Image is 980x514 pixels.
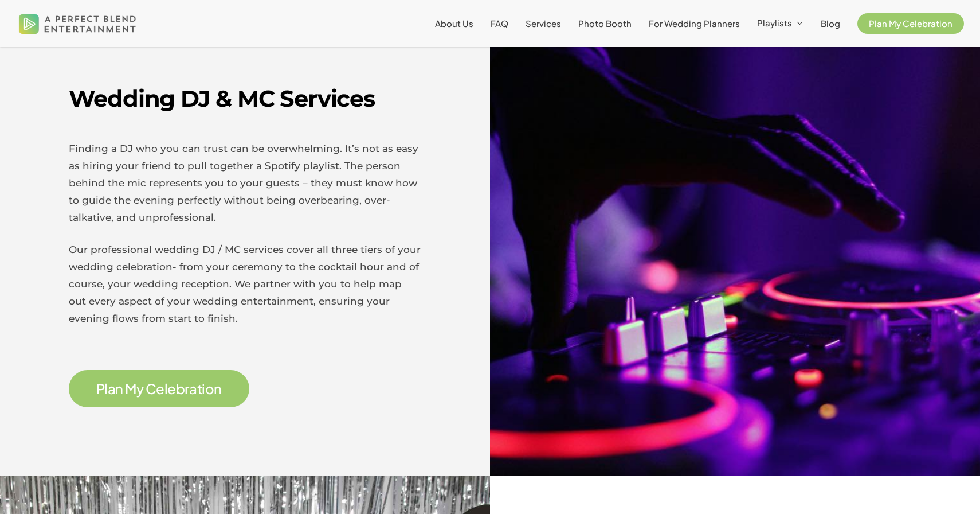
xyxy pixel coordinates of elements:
span: b [176,382,185,396]
a: Plan My Celebration [857,19,964,28]
img: A Perfect Blend Entertainment [16,5,139,42]
span: For Wedding Planners [649,18,740,29]
a: Playlists [757,18,803,29]
span: l [104,382,108,396]
a: About Us [435,19,473,28]
span: l [164,382,168,396]
span: Photo Booth [578,18,632,29]
span: o [205,382,214,396]
a: Services [526,19,561,28]
span: Plan My Celebration [869,18,952,29]
span: C [146,382,156,396]
a: Photo Booth [578,19,632,28]
span: e [156,382,164,396]
span: r [185,382,189,396]
a: Plan My Celebration [96,381,222,396]
span: a [108,382,116,396]
span: i [202,382,205,396]
span: P [96,382,105,396]
a: FAQ [491,19,508,28]
span: y [136,382,144,396]
h2: Wedding DJ & MC Services [69,84,422,113]
span: Playlists [757,17,792,28]
span: FAQ [491,18,508,29]
span: e [167,382,176,396]
span: n [115,382,123,396]
span: About Us [435,18,473,29]
span: t [197,382,202,396]
span: Services [526,18,561,29]
span: Finding a DJ who you can trust can be overwhelming. It’s not as easy as hiring your friend to pul... [69,143,418,223]
span: Our professional wedding DJ / MC services cover all three tiers of your wedding celebration- from... [69,244,421,324]
span: a [189,382,197,396]
span: Blog [821,18,840,29]
a: Blog [821,19,840,28]
span: n [214,382,222,396]
span: M [125,382,136,396]
a: For Wedding Planners [649,19,740,28]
